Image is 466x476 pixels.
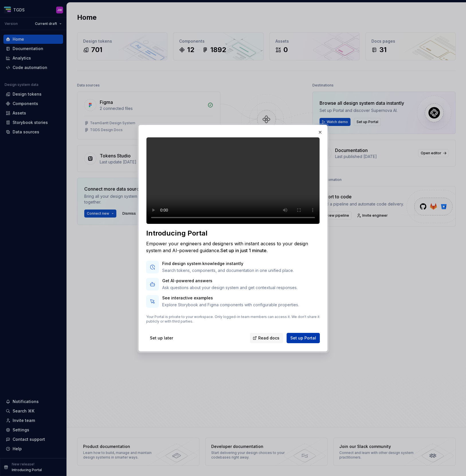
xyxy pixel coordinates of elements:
[287,333,320,343] button: Set up Portal
[146,240,320,254] div: Empower your engineers and designers with instant access to your design system and AI-powered gui...
[150,335,173,341] span: Set up later
[162,261,294,266] p: Find design system knowledge instantly
[146,229,320,238] div: Introducing Portal
[162,302,299,308] p: Explore Storybook and Figma components with configurable properties.
[162,268,294,273] p: Search tokens, components, and documentation in one unified place.
[220,248,268,253] span: Set up in just 1 minute.
[258,335,279,341] span: Read docs
[146,333,177,343] button: Set up later
[162,295,299,301] p: See interactive examples
[290,335,316,341] span: Set up Portal
[146,315,320,324] p: Your Portal is private to your workspace. Only logged-in team members can access it. We don't sha...
[162,285,297,291] p: Ask questions about your design system and get contextual responses.
[162,278,297,284] p: Get AI-powered answers
[250,333,283,343] a: Read docs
